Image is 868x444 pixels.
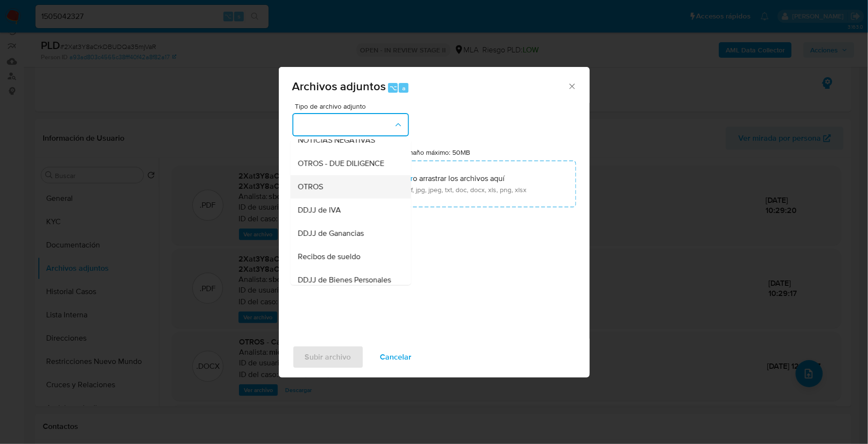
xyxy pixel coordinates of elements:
[298,159,385,168] span: OTROS - DUE DILIGENCE
[298,182,323,192] span: OTROS
[567,82,576,90] button: Cerrar
[298,275,391,285] span: DDJJ de Bienes Personales
[368,345,425,369] button: Cancelar
[295,103,411,110] span: Tipo de archivo adjunto
[298,229,364,238] span: DDJJ de Ganancias
[390,83,397,93] span: ⌥
[380,346,412,368] span: Cancelar
[401,148,470,157] label: Tamaño máximo: 50MB
[298,135,375,145] span: NOTICIAS NEGATIVAS
[298,252,361,262] span: Recibos de sueldo
[298,205,341,215] span: DDJJ de IVA
[402,83,406,93] span: a
[292,78,386,95] span: Archivos adjuntos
